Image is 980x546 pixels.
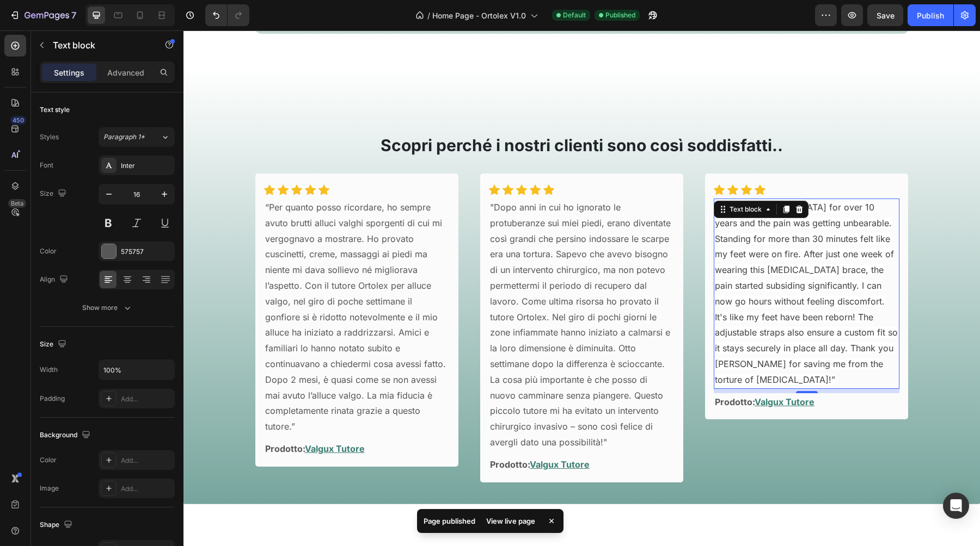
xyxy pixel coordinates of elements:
[40,428,93,443] div: Background
[121,484,172,494] div: Add...
[71,9,76,22] p: 7
[40,132,59,142] div: Styles
[121,161,172,171] div: Inter
[40,160,53,170] div: Font
[531,366,571,377] strong: Prodotto:
[563,10,586,20] span: Default
[346,429,406,439] u: Valgux Tutore
[571,366,631,377] u: Valgux Tutore
[40,483,59,493] div: Image
[40,365,58,375] div: Width
[544,174,580,184] div: Text block
[107,67,144,78] p: Advanced
[53,39,145,52] p: Text block
[82,302,133,313] div: Show more
[183,30,980,546] iframe: Design area
[908,4,953,26] button: Publish
[40,394,65,404] div: Padding
[99,360,174,380] input: Auto
[427,10,430,21] span: /
[99,127,175,147] button: Paragraph 1*
[121,456,172,466] div: Add...
[305,168,491,421] div: Rich Text Editor. Editing area: main
[205,4,249,26] div: Undo/Redo
[432,10,526,21] span: Home Page - Ortolex V1.0
[531,171,714,355] span: “I've had [MEDICAL_DATA] for over 10 years and the pain was getting unbearable. Standing for more...
[480,513,542,529] div: View live page
[103,132,145,142] span: Paragraph 1*
[530,168,716,358] div: Rich Text Editor. Editing area: main
[307,429,346,439] strong: Prodotto:
[8,199,26,208] div: Beta
[4,4,81,26] button: 7
[877,11,895,20] span: Save
[121,247,172,257] div: 575757
[40,246,57,256] div: Color
[40,298,175,318] button: Show more
[40,337,69,352] div: Size
[605,10,635,20] span: Published
[40,187,69,201] div: Size
[424,516,475,526] p: Page published
[40,518,75,532] div: Shape
[943,493,969,519] div: Open Intercom Messenger
[10,116,26,125] div: 450
[40,105,70,115] div: Text style
[121,394,172,404] div: Add...
[307,169,490,420] p: "Dopo anni in cui ho ignorato le protuberanze sui miei piedi, erano diventate così grandi che per...
[40,272,70,287] div: Align
[917,10,944,21] div: Publish
[867,4,903,26] button: Save
[54,67,84,78] p: Settings
[40,455,57,465] div: Color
